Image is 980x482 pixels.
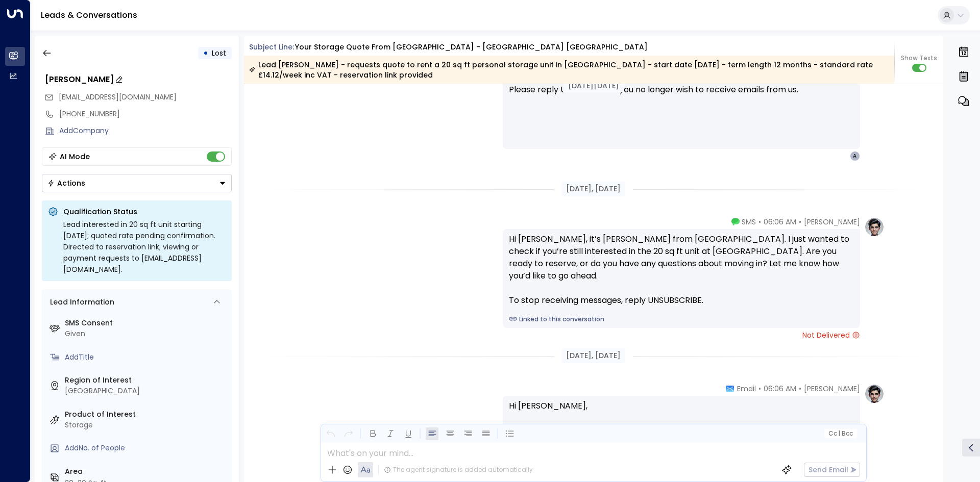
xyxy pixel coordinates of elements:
[60,151,90,162] div: AI Mode
[65,328,228,339] div: Given
[342,427,355,440] button: Redo
[65,318,228,328] label: SMS Consent
[509,315,854,324] a: Linked to this conversation
[203,44,208,62] div: •
[864,217,885,237] img: profile-logo.png
[850,151,860,161] div: A
[41,9,137,21] a: Leads & Conversations
[799,217,801,227] span: •
[295,42,648,53] div: Your storage quote from [GEOGRAPHIC_DATA] - [GEOGRAPHIC_DATA] [GEOGRAPHIC_DATA]
[65,409,228,420] label: Product of Interest
[59,125,232,136] div: AddCompany
[802,330,860,340] span: Not Delivered
[758,384,761,394] span: •
[42,174,232,192] div: Button group with a nested menu
[864,384,885,404] img: profile-logo.png
[42,174,232,192] button: Actions
[59,92,177,102] span: [EMAIL_ADDRESS][DOMAIN_NAME]
[563,79,624,92] div: [DATE][DATE]
[249,60,889,80] div: Lead [PERSON_NAME] - requests quote to rent a 20 sq ft personal storage unit in [GEOGRAPHIC_DATA]...
[65,420,228,430] div: Storage
[46,297,114,308] div: Lead Information
[65,386,228,396] div: [GEOGRAPHIC_DATA]
[63,207,226,217] p: Qualification Status
[384,465,533,474] div: The agent signature is added automatically
[45,73,232,86] div: [PERSON_NAME]
[828,430,852,437] span: Cc Bcc
[804,384,860,394] span: [PERSON_NAME]
[47,179,85,188] div: Actions
[65,443,228,453] div: AddNo. of People
[824,429,856,439] button: Cc|Bcc
[838,430,840,437] span: |
[59,109,232,119] div: [PHONE_NUMBER]
[799,384,801,394] span: •
[59,92,177,103] span: alanschaefer@tutanota.com
[63,219,226,275] div: Lead interested in 20 sq ft unit starting [DATE]; quoted rate pending confirmation. Directed to r...
[562,182,625,196] div: [DATE], [DATE]
[509,233,854,307] div: Hi [PERSON_NAME], it’s [PERSON_NAME] from [GEOGRAPHIC_DATA]. I just wanted to check if you’re sti...
[249,42,294,52] span: Subject Line:
[764,217,796,227] span: 06:06 AM
[65,352,228,363] div: AddTitle
[65,375,228,386] label: Region of Interest
[65,466,228,477] label: Area
[742,217,756,227] span: SMS
[764,384,796,394] span: 06:06 AM
[804,217,860,227] span: [PERSON_NAME]
[212,48,226,58] span: Lost
[562,348,625,363] div: [DATE], [DATE]
[324,427,337,440] button: Undo
[737,384,756,394] span: Email
[901,54,937,63] span: Show Texts
[758,217,761,227] span: •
